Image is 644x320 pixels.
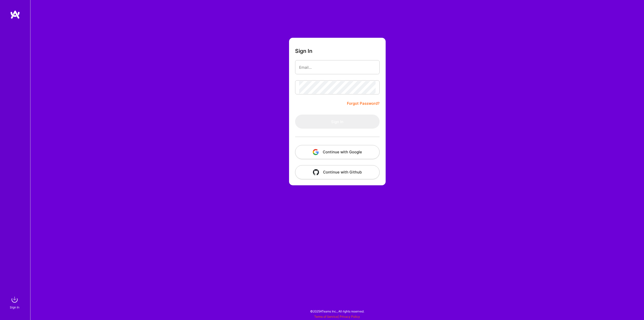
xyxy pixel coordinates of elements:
[10,10,20,19] img: logo
[295,165,380,179] button: Continue with Github
[313,149,319,155] img: icon
[10,305,19,310] div: Sign In
[11,295,20,310] a: sign inSign In
[340,315,360,318] a: Privacy Policy
[30,305,644,317] div: © 2025 ATeams Inc., All rights reserved.
[10,295,20,305] img: sign in
[347,100,380,106] a: Forgot Password?
[295,115,380,129] button: Sign In
[295,145,380,159] button: Continue with Google
[314,315,338,318] a: Terms of Service
[314,315,360,318] span: |
[295,48,312,54] h3: Sign In
[299,61,376,74] input: Email...
[313,169,319,175] img: icon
